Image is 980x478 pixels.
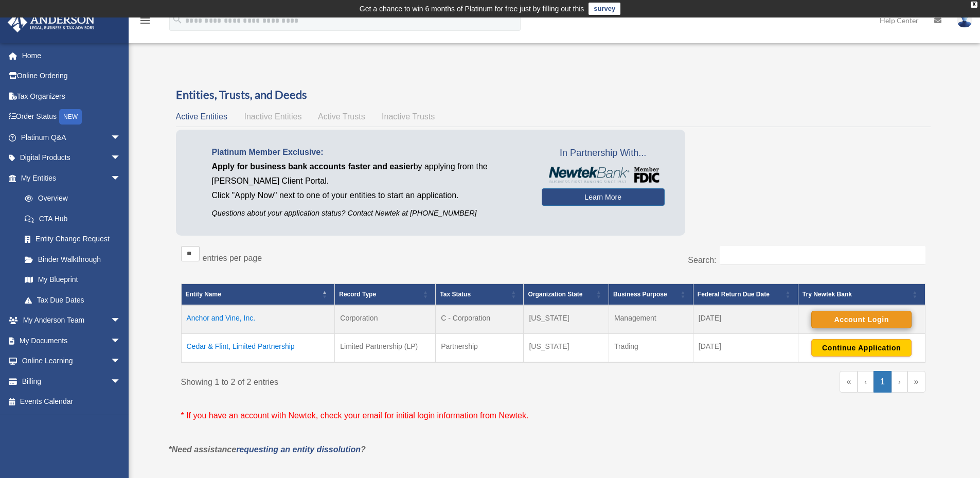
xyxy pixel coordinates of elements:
[172,14,183,25] i: search
[5,12,98,32] img: Anderson Advisors Platinum Portal
[7,330,136,351] a: My Documentsarrow_drop_down
[440,291,471,298] span: Tax Status
[803,288,910,300] div: Try Newtek Bank
[542,145,665,162] span: In Partnership With...
[698,291,770,298] span: Federal Return Due Date
[840,371,858,393] a: First
[971,2,977,8] div: close
[7,107,136,128] a: Order StatusNEW
[811,339,912,357] button: Continue Application
[811,311,912,328] button: Account Login
[339,291,376,298] span: Record Type
[236,445,361,454] a: requesting an entity dissolution
[212,145,526,160] p: Platinum Member Exclusive:
[524,334,609,363] td: [US_STATE]
[7,127,136,148] a: Platinum Q&Aarrow_drop_down
[111,371,131,392] span: arrow_drop_down
[14,208,131,229] a: CTA Hub
[186,291,221,298] span: Entity Name
[14,270,131,290] a: My Blueprint
[609,334,693,363] td: Trading
[181,409,925,423] p: * If you have an account with Newtek, check your email for initial login information from Newtek.
[7,392,136,412] a: Events Calendar
[436,284,524,306] th: Tax Status: Activate to sort
[244,112,301,121] span: Inactive Entities
[542,188,665,206] a: Learn More
[111,310,131,331] span: arrow_drop_down
[436,334,524,363] td: Partnership
[524,284,609,306] th: Organization State: Activate to sort
[335,334,436,363] td: Limited Partnership (LP)
[957,13,972,28] img: User Pic
[874,371,892,393] a: 1
[7,66,136,86] a: Online Ordering
[7,45,136,66] a: Home
[798,284,925,306] th: Try Newtek Bank : Activate to sort
[212,162,414,171] span: Apply for business bank accounts faster and easier
[609,284,693,306] th: Business Purpose: Activate to sort
[212,188,526,203] p: Click "Apply Now" next to one of your entities to start an application.
[14,249,131,270] a: Binder Walkthrough
[892,371,907,393] a: Next
[693,284,798,306] th: Federal Return Due Date: Activate to sort
[858,371,874,393] a: Previous
[7,148,136,168] a: Digital Productsarrow_drop_down
[693,334,798,363] td: [DATE]
[203,254,262,262] label: entries per page
[335,305,436,334] td: Corporation
[181,284,335,306] th: Entity Name: Activate to invert sorting
[693,305,798,334] td: [DATE]
[181,371,546,390] div: Showing 1 to 2 of 2 entries
[382,112,435,121] span: Inactive Trusts
[907,371,925,393] a: Last
[7,310,136,331] a: My Anderson Teamarrow_drop_down
[59,109,82,125] div: NEW
[528,291,582,298] span: Organization State
[335,284,436,306] th: Record Type: Activate to sort
[318,112,365,121] span: Active Trusts
[176,112,227,121] span: Active Entities
[111,168,131,189] span: arrow_drop_down
[609,305,693,334] td: Management
[139,14,151,27] i: menu
[181,334,335,363] td: Cedar & Flint, Limited Partnership
[360,3,584,15] div: Get a chance to win 6 months of Platinum for free just by filling out this
[111,127,131,148] span: arrow_drop_down
[111,148,131,169] span: arrow_drop_down
[169,445,366,454] em: *Need assistance ?
[212,160,526,188] p: by applying from the [PERSON_NAME] Client Portal.
[111,351,131,372] span: arrow_drop_down
[811,315,912,323] a: Account Login
[436,305,524,334] td: C - Corporation
[212,207,526,220] p: Questions about your application status? Contact Newtek at [PHONE_NUMBER]
[139,18,151,27] a: menu
[7,371,136,392] a: Billingarrow_drop_down
[176,87,931,103] h3: Entities, Trusts, and Deeds
[7,351,136,371] a: Online Learningarrow_drop_down
[547,167,660,183] img: NewtekBankLogoSM.png
[14,229,131,250] a: Entity Change Request
[524,305,609,334] td: [US_STATE]
[14,188,126,209] a: Overview
[7,168,131,188] a: My Entitiesarrow_drop_down
[111,330,131,351] span: arrow_drop_down
[181,305,335,334] td: Anchor and Vine, Inc.
[613,291,667,298] span: Business Purpose
[7,86,136,107] a: Tax Organizers
[688,256,716,264] label: Search:
[14,290,131,310] a: Tax Due Dates
[589,3,620,15] a: survey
